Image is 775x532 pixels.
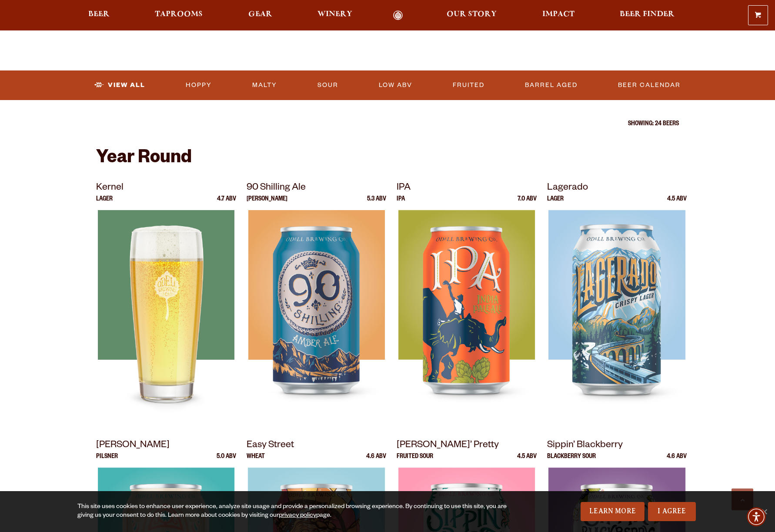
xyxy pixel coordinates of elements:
a: Beer Finder [614,10,680,20]
span: Our Story [447,11,497,18]
h2: Year Round [96,149,679,170]
a: Beer [83,10,115,20]
p: Lager [547,196,564,210]
div: Accessibility Menu [747,507,766,526]
span: Taprooms [155,11,203,18]
p: Lagerado [547,181,687,196]
a: Taprooms [149,10,208,20]
p: Pilsner [96,454,118,468]
p: Fruited Sour [397,454,433,468]
a: Winery [312,10,358,20]
p: 7.0 ABV [518,196,537,210]
a: Barrel Aged [521,75,581,95]
p: 5.0 ABV [217,454,236,468]
p: [PERSON_NAME] [247,196,287,210]
span: Beer Finder [620,11,675,18]
p: 4.7 ABV [217,196,236,210]
a: Scroll to top [732,489,753,510]
p: IPA [397,196,405,210]
p: 4.6 ABV [667,454,687,468]
img: IPA [398,210,535,428]
p: Kernel [96,181,236,196]
a: Kernel Lager 4.7 ABV Kernel Kernel [96,181,236,428]
span: Winery [317,11,352,18]
a: Our Story [441,10,502,20]
p: 4.5 ABV [667,196,687,210]
img: 90 Shilling Ale [248,210,384,428]
a: privacy policy [279,512,316,519]
img: Lagerado [548,210,685,428]
a: Impact [537,10,580,20]
p: [PERSON_NAME] [96,438,236,454]
a: Gear [243,10,278,20]
span: Impact [542,11,575,18]
p: Showing: 24 Beers [96,121,679,128]
p: Blackberry Sour [547,454,596,468]
p: 4.5 ABV [517,454,537,468]
p: IPA [397,181,537,196]
p: 90 Shilling Ale [247,181,387,196]
a: Odell Home [381,10,414,20]
p: Easy Street [247,438,387,454]
span: Gear [248,11,272,18]
img: Kernel [98,210,234,428]
a: Beer Calendar [615,75,684,95]
a: I Agree [648,502,696,521]
p: 5.3 ABV [367,196,386,210]
a: View All [91,75,149,95]
a: Fruited [449,75,488,95]
a: 90 Shilling Ale [PERSON_NAME] 5.3 ABV 90 Shilling Ale 90 Shilling Ale [247,181,387,428]
a: Lagerado Lager 4.5 ABV Lagerado Lagerado [547,181,687,428]
a: Hoppy [182,75,215,95]
div: This site uses cookies to enhance user experience, analyze site usage and provide a personalized ... [77,503,516,520]
p: 4.6 ABV [366,454,386,468]
a: Sour [314,75,342,95]
p: Wheat [247,454,265,468]
p: Sippin’ Blackberry [547,438,687,454]
a: Learn More [581,502,645,521]
a: Low ABV [375,75,416,95]
span: Beer [88,11,110,18]
p: [PERSON_NAME]’ Pretty [397,438,537,454]
a: Malty [249,75,281,95]
a: IPA IPA 7.0 ABV IPA IPA [397,181,537,428]
p: Lager [96,196,113,210]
